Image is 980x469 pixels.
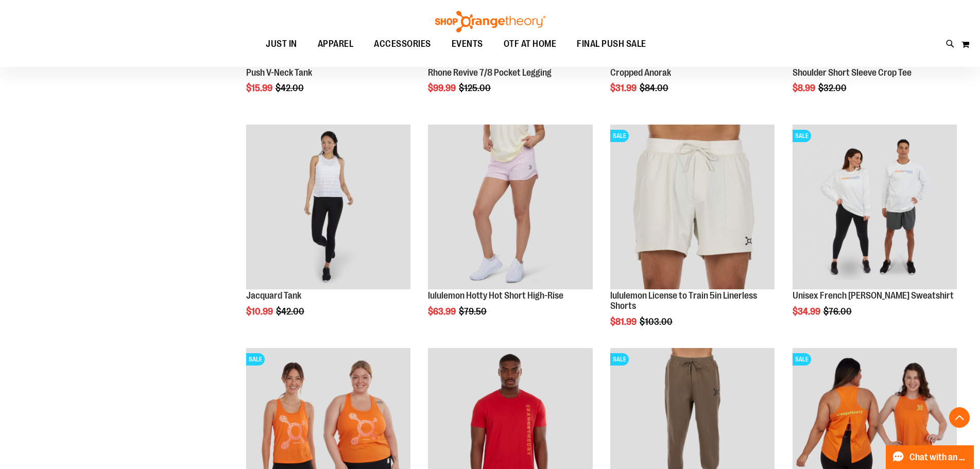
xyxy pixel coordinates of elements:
a: Unisex French Terry Crewneck Sweatshirt primary imageSALE [793,125,957,290]
span: $34.99 [793,306,822,317]
span: SALE [610,130,629,142]
span: JUST IN [266,32,297,56]
span: $81.99 [610,317,638,327]
span: $8.99 [793,83,817,93]
span: EVENTS [452,32,483,56]
span: $42.00 [276,83,305,93]
a: lululemon License to Train 5in Linerless Shorts [610,290,757,311]
div: product [605,119,780,353]
a: Unisex French [PERSON_NAME] Sweatshirt [793,290,954,301]
span: $32.00 [818,83,848,93]
img: Front view of Jacquard Tank [246,125,410,289]
img: Unisex French Terry Crewneck Sweatshirt primary image [793,125,957,289]
img: lululemon Hotty Hot Short High-Rise [428,125,592,289]
span: $31.99 [610,83,638,93]
span: $76.00 [823,306,853,317]
a: Rhone Revive 7/8 Pocket Legging [428,67,552,78]
span: OTF AT HOME [504,32,557,56]
a: Cropped Anorak [610,67,671,78]
button: Back To Top [949,407,970,428]
div: product [241,119,416,342]
span: Chat with an Expert [909,453,968,462]
a: Front view of Jacquard Tank [246,125,410,290]
span: $63.99 [428,306,457,317]
span: APPAREL [318,32,354,56]
span: $15.99 [246,83,274,93]
span: FINAL PUSH SALE [577,32,646,56]
div: product [423,119,597,342]
span: $103.00 [640,317,674,327]
a: lululemon License to Train 5in Linerless ShortsSALE [610,125,775,290]
img: lululemon License to Train 5in Linerless Shorts [610,125,775,289]
span: $10.99 [246,306,274,317]
a: Jacquard Tank [246,290,301,301]
span: $84.00 [640,83,670,93]
img: Shop Orangetheory [434,11,547,32]
span: SALE [793,353,811,366]
a: lululemon Hotty Hot Short High-Rise [428,290,563,301]
span: SALE [610,353,629,366]
span: $125.00 [459,83,492,93]
span: $79.50 [459,306,488,317]
a: Push V-Neck Tank [246,67,312,78]
span: ACCESSORIES [374,32,431,56]
span: $42.00 [276,306,306,317]
button: Chat with an Expert [886,445,974,469]
div: product [787,119,962,342]
span: SALE [793,130,811,142]
a: Shoulder Short Sleeve Crop Tee [793,67,912,78]
span: SALE [246,353,265,366]
a: lululemon Hotty Hot Short High-Rise [428,125,592,290]
span: $99.99 [428,83,457,93]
